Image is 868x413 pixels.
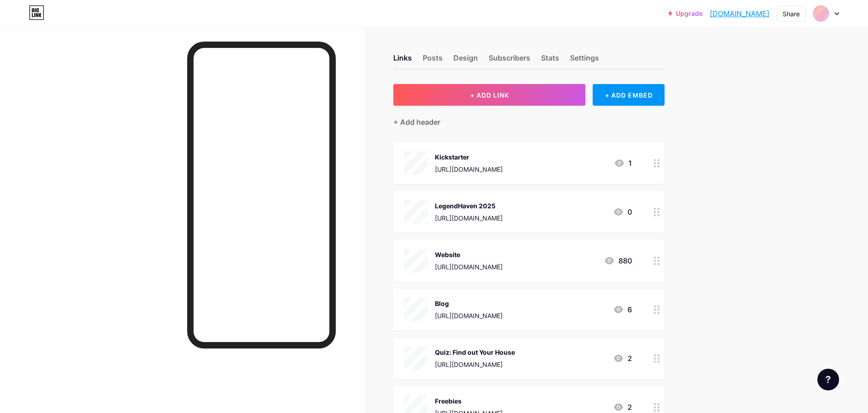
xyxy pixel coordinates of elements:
div: Posts [423,52,443,69]
div: 1 [614,158,632,169]
div: [URL][DOMAIN_NAME] [435,360,515,369]
div: + Add header [393,117,440,127]
a: Upgrade [668,10,703,17]
div: [URL][DOMAIN_NAME] [435,213,503,223]
div: 2 [613,353,632,364]
div: Blog [435,299,503,308]
div: LegendHaven 2025 [435,201,503,211]
div: [URL][DOMAIN_NAME] [435,311,503,320]
div: Design [453,52,478,69]
div: Share [783,9,800,19]
div: Stats [541,52,559,69]
div: 2 [613,402,632,413]
div: Website [435,250,503,259]
div: Links [393,52,412,69]
span: + ADD LINK [470,91,509,99]
div: Settings [570,52,599,69]
div: Subscribers [489,52,530,69]
a: [DOMAIN_NAME] [710,8,769,19]
div: 6 [613,304,632,315]
div: 880 [604,255,632,266]
div: + ADD EMBED [593,84,665,106]
div: [URL][DOMAIN_NAME] [435,262,503,272]
div: Kickstarter [435,152,503,162]
div: [URL][DOMAIN_NAME] [435,164,503,174]
div: 0 [613,206,632,217]
div: Freebies [435,396,503,406]
div: Quiz: Find out Your House [435,347,515,357]
button: + ADD LINK [393,84,585,106]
